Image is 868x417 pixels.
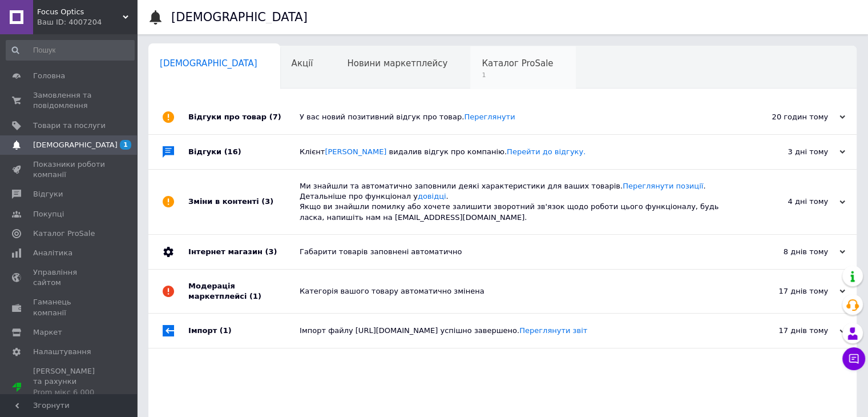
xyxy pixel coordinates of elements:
span: видалив відгук про компанію. [389,147,586,156]
span: (7) [269,113,281,121]
a: довідці [418,192,446,201]
span: Акції [292,58,313,69]
div: У вас новий позитивний відгук про товар. [300,112,731,122]
span: Налаштування [33,347,91,357]
span: [DEMOGRAPHIC_DATA] [33,140,118,150]
div: Відгуки [188,135,300,169]
span: (16) [224,147,241,156]
span: 1 [482,71,553,79]
div: 20 годин тому [731,112,845,122]
span: Клієнт [300,147,586,156]
span: Focus Optics [37,7,123,17]
div: Ваш ID: 4007204 [37,17,137,27]
span: [PERSON_NAME] та рахунки [33,366,106,408]
a: Переглянути [464,113,515,121]
button: Чат з покупцем [842,347,865,370]
span: Показники роботи компанії [33,159,106,180]
span: Покупці [33,209,64,219]
span: Аналітика [33,248,72,258]
h1: [DEMOGRAPHIC_DATA] [171,10,308,24]
div: Prom мікс 6 000 (13 місяців) [33,387,106,408]
div: Зміни в контенті [188,170,300,234]
span: Каталог ProSale [33,228,95,239]
div: Імпорт файлу [URL][DOMAIN_NAME] успішно завершено. [300,326,731,336]
div: Інтернет магазин [188,235,300,269]
a: Переглянути позиції [623,182,703,190]
span: 1 [120,140,131,150]
span: Замовлення та повідомлення [33,90,106,111]
span: Головна [33,71,65,81]
div: Категорія вашого товару автоматично змінена [300,286,731,296]
div: Габарити товарів заповнені автоматично [300,247,731,257]
span: (3) [261,197,273,206]
span: (1) [249,292,261,300]
span: Новини маркетплейсу [347,58,447,69]
span: Відгуки [33,189,63,199]
a: Переглянути звіт [519,326,587,335]
input: Пошук [6,40,135,61]
div: 17 днів тому [731,286,845,296]
span: Гаманець компанії [33,297,106,318]
span: (1) [220,326,232,335]
div: Відгуки про товар [188,100,300,134]
span: Управління сайтом [33,267,106,288]
div: 3 дні тому [731,147,845,157]
div: 17 днів тому [731,326,845,336]
span: Каталог ProSale [482,58,553,69]
span: (3) [265,247,277,256]
span: Маркет [33,327,62,338]
div: 4 дні тому [731,197,845,207]
span: [DEMOGRAPHIC_DATA] [160,58,257,69]
a: Перейти до відгуку. [507,147,586,156]
div: Ми знайшли та автоматично заповнили деякі характеристики для ваших товарів. . Детальніше про функ... [300,181,731,223]
div: 8 днів тому [731,247,845,257]
a: [PERSON_NAME] [325,147,386,156]
div: Модерація маркетплейсі [188,270,300,313]
span: Товари та послуги [33,121,106,131]
div: Імпорт [188,314,300,348]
